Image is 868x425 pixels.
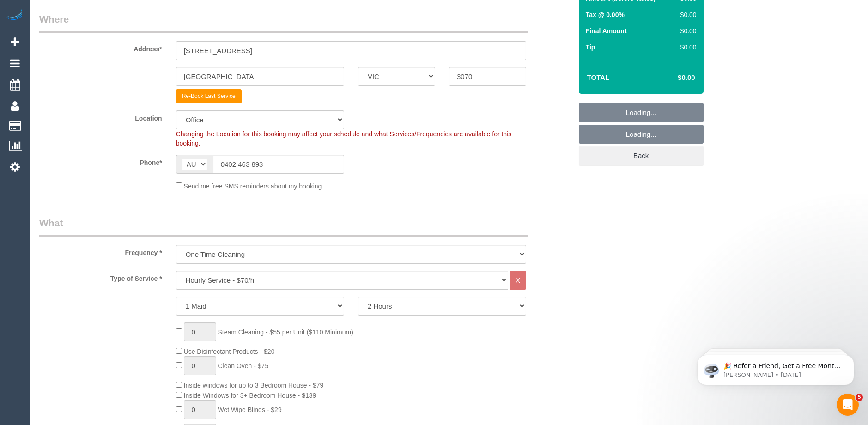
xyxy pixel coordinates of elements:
input: Phone* [213,155,344,174]
div: $0.00 [672,10,697,19]
label: Tax @ 0.00% [586,10,625,19]
span: Steam Cleaning - $55 per Unit ($110 Minimum) [218,328,353,336]
label: Phone* [32,155,169,167]
button: Re-Book Last Service [176,89,242,103]
strong: Total [587,73,610,81]
legend: Where [39,12,528,33]
label: Location [32,110,169,123]
iframe: Intercom live chat [837,394,859,416]
label: Final Amount [586,26,627,36]
label: Type of Service * [32,271,169,283]
span: Inside windows for up to 3 Bedroom House - $79 [184,382,324,389]
span: Use Disinfectant Products - $20 [184,348,275,355]
label: Tip [586,42,595,52]
div: $0.00 [672,42,697,52]
iframe: Intercom notifications message [683,335,868,400]
span: Wet Wipe Blinds - $29 [218,406,281,413]
input: Post Code* [449,67,526,86]
img: Automaid Logo [6,9,24,22]
div: $0.00 [672,26,697,36]
label: Address* [32,41,169,54]
span: 5 [856,394,863,401]
span: 🎉 Refer a Friend, Get a Free Month! 🎉 Love Automaid? Share the love! When you refer a friend who ... [40,27,158,126]
p: Message from Ellie, sent 2w ago [40,36,159,44]
legend: What [39,216,528,237]
label: Frequency * [32,245,169,257]
span: Inside Windows for 3+ Bedroom House - $139 [184,392,316,399]
span: Send me free SMS reminders about my booking [184,182,322,190]
span: Changing the Location for this booking may affect your schedule and what Services/Frequencies are... [176,130,512,147]
input: Suburb* [176,67,344,86]
span: Clean Oven - $75 [218,362,268,370]
a: Back [579,146,704,165]
h4: $0.00 [650,74,695,82]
